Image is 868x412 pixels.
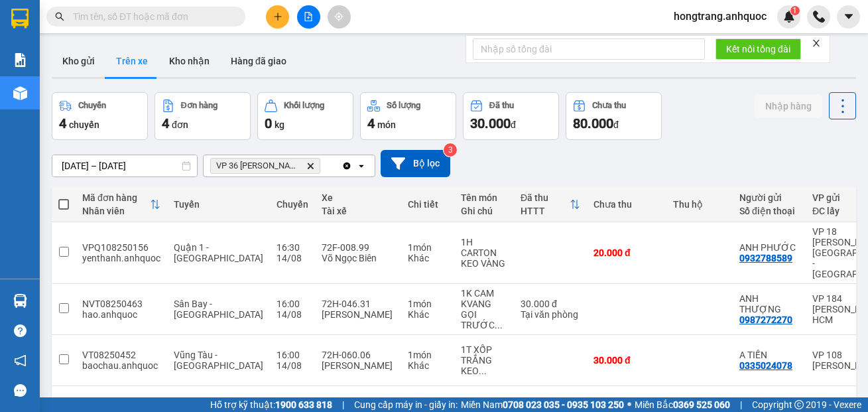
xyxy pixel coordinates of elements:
[174,242,263,263] span: Quận 1 - [GEOGRAPHIC_DATA]
[210,158,320,174] span: VP 36 Lê Thành Duy - Bà Rịa, close by backspace
[408,309,448,320] div: Khác
[181,101,217,110] div: Đơn hàng
[566,92,662,140] button: Chưa thu80.000đ
[461,192,507,203] div: Tên món
[82,192,150,203] div: Mã đơn hàng
[592,101,626,110] div: Chưa thu
[521,192,570,203] div: Đã thu
[52,155,197,176] input: Select a date range.
[155,92,251,140] button: Đơn hàng4đơn
[627,402,631,407] span: ⚪️
[162,115,169,131] span: 4
[323,159,324,172] input: Selected VP 36 Lê Thành Duy - Bà Rịa.
[463,92,559,140] button: Đã thu30.000đ
[461,206,507,216] div: Ghi chú
[172,119,188,130] span: đơn
[82,360,160,371] div: baochau.anhquoc
[73,9,229,24] input: Tìm tên, số ĐT hoặc mã đơn
[613,119,619,130] span: đ
[322,253,395,263] div: Võ Ngọc Biên
[739,253,792,263] div: 0932788589
[726,42,790,56] span: Kết nối tổng đài
[55,12,64,21] span: search
[275,119,284,130] span: kg
[277,299,308,309] div: 16:00
[82,253,160,263] div: yenthanh.anhquoc
[174,350,263,371] span: Vũng Tàu - [GEOGRAPHIC_DATA]
[489,101,514,110] div: Đã thu
[158,45,220,77] button: Kho nhận
[408,253,448,263] div: Khác
[82,299,160,309] div: NVT08250463
[573,115,613,131] span: 80.000
[461,309,507,330] div: GỌI TRƯỚC 15P
[461,344,507,376] div: 1T XỐP TRẮNG KEO TRONG
[837,5,860,29] button: caret-down
[13,53,27,67] img: solution-icon
[13,294,27,308] img: warehouse-icon
[812,38,821,48] span: close
[216,161,301,171] span: VP 36 Lê Thành Duy - Bà Rịa
[14,324,27,337] span: question-circle
[367,115,375,131] span: 4
[174,299,263,320] span: Sân Bay - [GEOGRAPHIC_DATA]
[755,94,822,118] button: Nhập hàng
[514,187,587,222] th: Toggle SortBy
[52,92,148,140] button: Chuyến4chuyến
[739,206,799,216] div: Số điện thoại
[82,206,150,216] div: Nhân viên
[322,360,395,371] div: [PERSON_NAME]
[322,309,395,320] div: [PERSON_NAME]
[521,299,580,309] div: 30.000 đ
[277,360,308,371] div: 14/08
[739,192,799,203] div: Người gửi
[635,397,730,412] span: Miền Bắc
[82,242,160,253] div: VPQ108250156
[408,299,448,309] div: 1 món
[593,355,660,366] div: 30.000 đ
[265,115,272,131] span: 0
[342,397,344,412] span: |
[14,354,27,367] span: notification
[790,6,800,15] sup: 1
[461,397,624,412] span: Miền Nam
[78,101,106,110] div: Chuyến
[257,92,353,140] button: Khối lượng0kg
[739,293,799,314] div: ANH THƯỢNG
[511,119,516,130] span: đ
[277,309,308,320] div: 14/08
[59,115,66,131] span: 4
[408,242,448,253] div: 1 món
[266,5,289,29] button: plus
[377,119,396,130] span: món
[304,12,313,21] span: file-add
[322,299,395,309] div: 72H-046.31
[479,366,487,376] span: ...
[521,206,570,216] div: HTTT
[273,12,282,21] span: plus
[739,360,792,371] div: 0335024078
[739,242,799,253] div: ANH PHƯỚC
[13,86,27,100] img: warehouse-icon
[473,38,705,60] input: Nhập số tổng đài
[284,101,324,110] div: Khối lượng
[220,45,297,77] button: Hàng đã giao
[521,309,580,320] div: Tại văn phòng
[408,360,448,371] div: Khác
[739,350,799,360] div: A TIẾN
[593,247,660,258] div: 20.000 đ
[11,9,29,29] img: logo-vxr
[495,320,503,330] span: ...
[277,242,308,253] div: 16:30
[470,115,511,131] span: 30.000
[82,350,160,360] div: VT08250452
[461,288,507,309] div: 1K CAM KVANG
[673,199,726,210] div: Thu hộ
[715,38,801,60] button: Kết nối tổng đài
[360,92,456,140] button: Số lượng4món
[843,11,855,23] span: caret-down
[322,242,395,253] div: 72F-008.99
[277,199,308,210] div: Chuyến
[387,101,420,110] div: Số lượng
[297,5,320,29] button: file-add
